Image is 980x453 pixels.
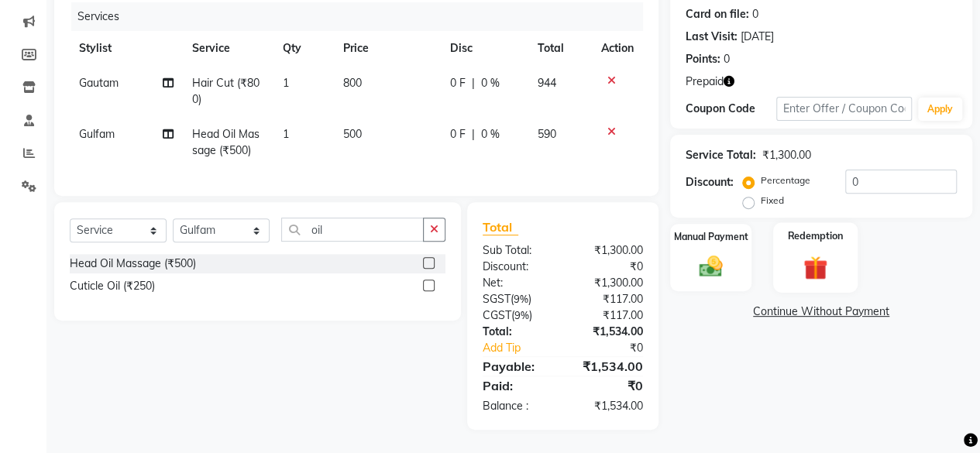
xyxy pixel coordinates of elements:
[741,29,774,45] div: [DATE]
[334,31,441,66] th: Price
[483,219,518,235] span: Total
[70,278,155,294] div: Cuticle Oil (₹250)
[441,31,528,66] th: Disc
[471,398,563,414] div: Balance :
[192,127,260,157] span: Head Oil Massage (₹500)
[562,398,655,414] div: ₹1,534.00
[471,324,563,340] div: Total:
[538,127,556,141] span: 590
[471,357,563,376] div: Payable:
[472,126,475,142] span: |
[686,6,749,22] div: Card on file:
[471,340,578,356] a: Add Tip
[273,31,334,66] th: Qty
[686,101,776,117] div: Coupon Code
[283,127,289,141] span: 1
[471,259,563,275] div: Discount:
[343,76,362,90] span: 800
[472,75,475,91] span: |
[562,324,655,340] div: ₹1,534.00
[578,340,655,356] div: ₹0
[762,147,811,163] div: ₹1,300.00
[562,357,655,376] div: ₹1,534.00
[761,194,784,208] label: Fixed
[450,75,466,91] span: 0 F
[450,126,466,142] span: 0 F
[752,6,758,22] div: 0
[281,218,424,242] input: Search or Scan
[673,304,969,320] a: Continue Without Payment
[538,76,556,90] span: 944
[471,307,563,324] div: ( )
[562,376,655,395] div: ₹0
[481,75,500,91] span: 0 %
[562,259,655,275] div: ₹0
[471,291,563,307] div: ( )
[562,242,655,259] div: ₹1,300.00
[79,76,119,90] span: Gautam
[514,293,528,305] span: 9%
[674,230,748,244] label: Manual Payment
[283,76,289,90] span: 1
[562,307,655,324] div: ₹117.00
[686,29,738,45] div: Last Visit:
[183,31,273,66] th: Service
[918,98,962,121] button: Apply
[761,173,810,187] label: Percentage
[343,127,362,141] span: 500
[471,242,563,259] div: Sub Total:
[592,31,643,66] th: Action
[70,256,196,272] div: Head Oil Massage (₹500)
[483,308,511,322] span: CGST
[514,309,529,321] span: 9%
[686,74,724,90] span: Prepaid
[471,376,563,395] div: Paid:
[483,292,511,306] span: SGST
[528,31,592,66] th: Total
[796,252,835,283] img: _gift.svg
[692,253,730,280] img: _cash.svg
[776,97,912,121] input: Enter Offer / Coupon Code
[562,275,655,291] div: ₹1,300.00
[788,228,844,243] label: Redemption
[71,2,655,31] div: Services
[686,51,720,67] div: Points:
[481,126,500,142] span: 0 %
[79,127,115,141] span: Gulfam
[562,291,655,307] div: ₹117.00
[686,147,756,163] div: Service Total:
[471,275,563,291] div: Net:
[724,51,730,67] div: 0
[192,76,260,106] span: Hair Cut (₹800)
[686,174,734,190] div: Discount:
[70,31,183,66] th: Stylist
